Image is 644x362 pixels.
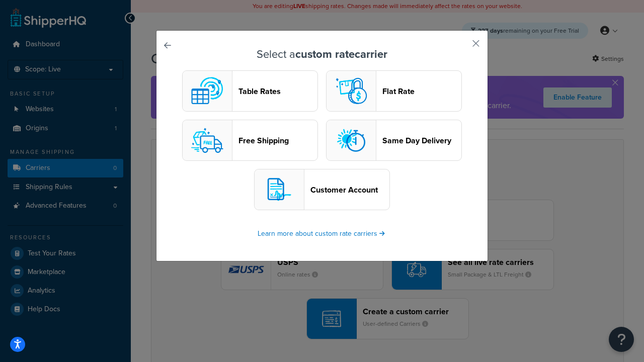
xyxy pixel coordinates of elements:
img: free logo [187,120,227,160]
h3: Select a [182,48,462,60]
button: custom logoTable Rates [182,70,318,112]
img: custom logo [187,71,227,111]
img: customerAccount logo [259,169,299,210]
button: customerAccount logoCustomer Account [254,169,390,210]
header: Free Shipping [238,136,317,145]
strong: custom rate carrier [295,46,387,62]
img: flat logo [331,71,371,111]
header: Same Day Delivery [382,136,461,145]
header: Customer Account [310,185,389,195]
button: flat logoFlat Rate [326,70,462,112]
a: Learn more about custom rate carriers [258,228,386,239]
img: sameday logo [331,120,371,160]
button: sameday logoSame Day Delivery [326,120,462,161]
header: Flat Rate [382,86,461,96]
button: free logoFree Shipping [182,120,318,161]
header: Table Rates [238,86,317,96]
